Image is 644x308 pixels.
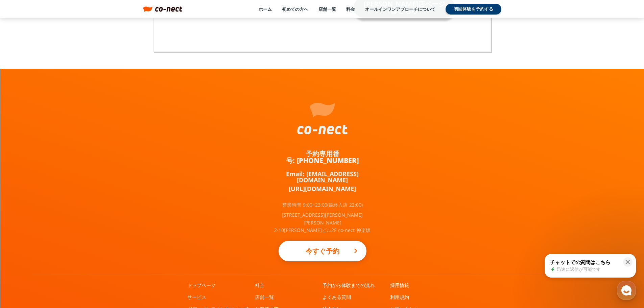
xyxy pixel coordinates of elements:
[446,4,501,15] a: 初回体験を予約する
[272,150,373,164] a: 予約専用番号: [PHONE_NUMBER]
[45,214,87,231] a: チャット
[2,214,45,231] a: ホーム
[352,247,360,255] i: keyboard_arrow_right
[318,6,336,12] a: 店舗一覧
[279,241,366,261] a: 今すぐ予約keyboard_arrow_right
[346,6,355,12] a: 料金
[289,186,356,192] a: [URL][DOMAIN_NAME]
[58,225,74,230] span: チャット
[272,171,373,183] a: Email: [EMAIL_ADDRESS][DOMAIN_NAME]
[292,244,353,259] p: 今すぐ予約
[282,203,363,207] p: 営業時間 9:00~23:00(最終入店 22:00)
[323,282,375,289] a: 予約から体験までの流れ
[323,294,351,301] a: よくある質問
[390,282,409,289] a: 採用情報
[187,294,206,301] a: サービス
[255,294,274,301] a: 店舗一覧
[17,224,29,230] span: ホーム
[104,224,113,230] span: 設定
[87,214,130,231] a: 設定
[272,211,373,234] p: [STREET_ADDRESS][PERSON_NAME][PERSON_NAME] 2-10[PERSON_NAME]ビル2F co-nect 神楽坂
[390,294,409,301] a: 利用規約
[259,6,272,12] a: ホーム
[255,282,264,289] a: 料金
[365,6,435,12] a: オールインワンアプローチについて
[282,6,308,12] a: 初めての方へ
[187,282,216,289] a: トップページ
